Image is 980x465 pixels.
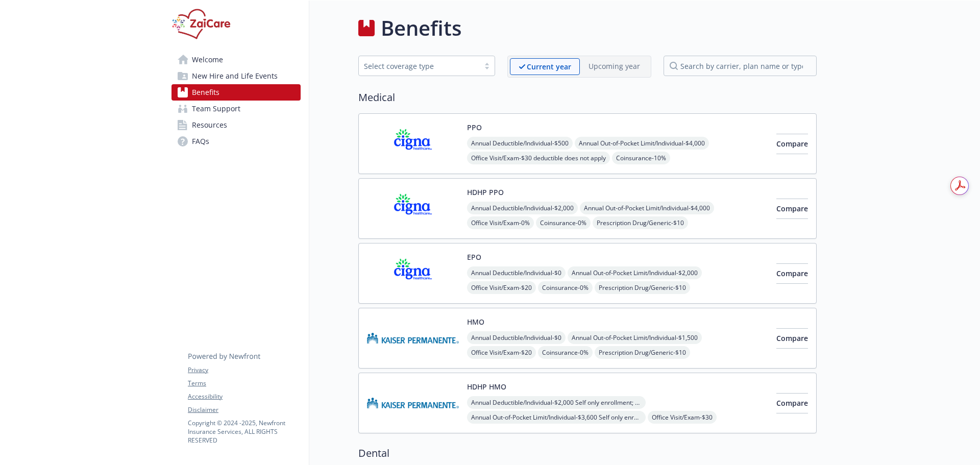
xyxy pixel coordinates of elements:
span: Annual Deductible/Individual - $0 [467,331,566,344]
h1: Benefits [381,13,461,43]
span: Annual Out-of-Pocket Limit/Individual - $4,000 [575,137,709,150]
a: FAQs [171,133,301,150]
img: Kaiser Permanente Insurance Company carrier logo [367,316,459,360]
span: Annual Deductible/Individual - $500 [467,137,573,150]
span: Coinsurance - 0% [536,216,591,229]
span: Office Visit/Exam - $20 [467,346,536,359]
span: Compare [776,139,808,149]
button: HDHP PPO [467,187,504,198]
span: Annual Out-of-Pocket Limit/Individual - $2,000 [568,266,702,279]
button: PPO [467,122,482,133]
a: Resources [171,117,301,133]
span: FAQs [192,133,209,150]
span: Benefits [192,84,219,101]
a: Team Support [171,101,301,117]
span: Prescription Drug/Generic - $10 [593,216,688,229]
input: search by carrier, plan name or type [664,56,817,76]
a: New Hire and Life Events [171,68,301,84]
img: CIGNA carrier logo [367,187,459,230]
button: Compare [776,328,808,349]
button: Compare [776,199,808,219]
button: Compare [776,393,808,413]
span: Annual Out-of-Pocket Limit/Individual - $4,000 [580,202,714,214]
a: Welcome [171,52,301,68]
h2: Medical [358,90,817,105]
p: Upcoming year [589,61,640,71]
span: Coinsurance - 10% [612,152,670,164]
h2: Dental [358,446,817,461]
p: Copyright © 2024 - 2025 , Newfront Insurance Services, ALL RIGHTS RESERVED [188,419,300,445]
span: Office Visit/Exam - $30 [648,411,717,424]
span: Annual Deductible/Individual - $0 [467,266,566,279]
img: Kaiser Permanente Insurance Company carrier logo [367,381,459,425]
span: Coinsurance - 0% [538,346,593,359]
button: Compare [776,134,808,154]
span: Annual Deductible/Individual - $2,000 Self only enrollment; $3,300 for any one member within a Fa... [467,396,646,409]
span: Annual Out-of-Pocket Limit/Individual - $3,600 Self only enrollment; $3,600 for any one member wi... [467,411,646,424]
span: Annual Out-of-Pocket Limit/Individual - $1,500 [568,331,702,344]
a: Accessibility [188,392,300,401]
span: Upcoming year [580,58,649,75]
span: Compare [776,398,808,408]
a: Benefits [171,84,301,101]
span: New Hire and Life Events [192,68,278,84]
p: Current year [527,61,571,72]
span: Prescription Drug/Generic - $10 [595,281,690,294]
span: Office Visit/Exam - 0% [467,216,534,229]
span: Prescription Drug/Generic - $10 [595,346,690,359]
span: Team Support [192,101,240,117]
span: Annual Deductible/Individual - $2,000 [467,202,578,214]
button: Compare [776,263,808,284]
span: Coinsurance - 0% [538,281,593,294]
button: HMO [467,316,484,327]
img: CIGNA carrier logo [367,122,459,165]
button: EPO [467,252,481,262]
a: Terms [188,379,300,388]
img: CIGNA carrier logo [367,252,459,295]
span: Office Visit/Exam - $30 deductible does not apply [467,152,610,164]
span: Resources [192,117,227,133]
a: Disclaimer [188,405,300,414]
span: Welcome [192,52,223,68]
span: Compare [776,204,808,213]
button: HDHP HMO [467,381,506,392]
span: Compare [776,268,808,278]
a: Privacy [188,365,300,375]
span: Office Visit/Exam - $20 [467,281,536,294]
span: Compare [776,333,808,343]
div: Select coverage type [364,61,474,71]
